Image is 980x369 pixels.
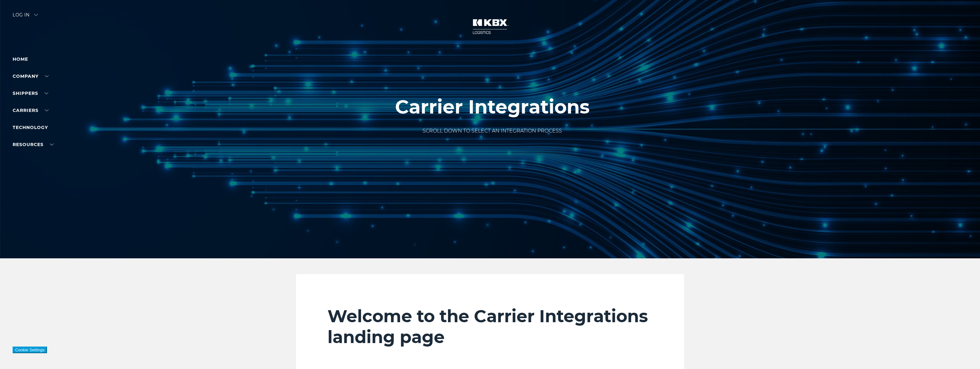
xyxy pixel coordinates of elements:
h1: Carrier Integrations [395,96,590,118]
a: Home [13,56,28,62]
a: SHIPPERS [13,90,48,96]
a: Technology [13,125,48,130]
img: kbx logo [466,13,514,40]
a: RESOURCES [13,142,54,147]
img: arrow [34,14,38,16]
h2: Welcome to the Carrier Integrations landing page [328,306,652,347]
a: Company [13,73,49,79]
p: SCROLL DOWN TO SELECT AN INTEGRATION PROCESS [395,127,590,135]
a: Carriers [13,108,49,113]
div: Log in [13,13,38,22]
button: Cookie Settings [13,347,47,353]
